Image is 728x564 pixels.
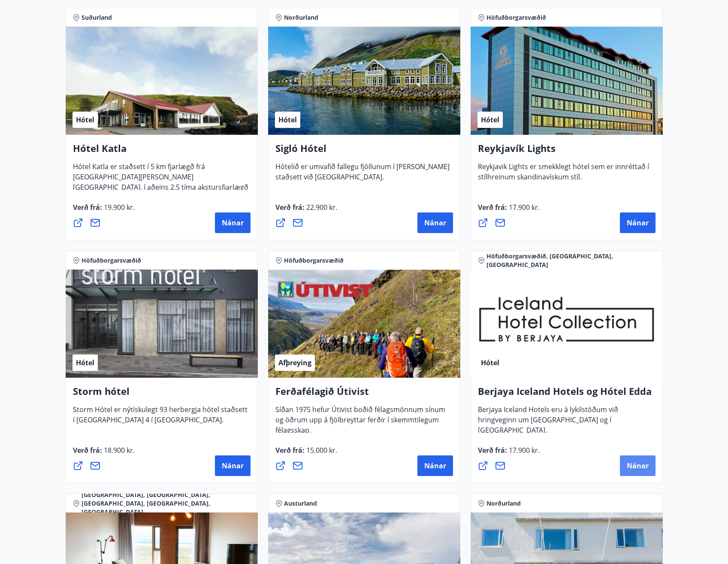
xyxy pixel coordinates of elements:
[275,162,450,188] span: Hótelið er umvafið fallegu fjöllunum í [PERSON_NAME] staðsett við [GEOGRAPHIC_DATA].
[507,203,540,212] span: 17.900 kr.
[82,491,251,516] span: [GEOGRAPHIC_DATA], [GEOGRAPHIC_DATA], [GEOGRAPHIC_DATA], [GEOGRAPHIC_DATA], [GEOGRAPHIC_DATA]
[627,218,649,227] span: Nánar
[478,142,656,161] h4: Reykjavík Lights
[73,142,251,161] h4: Hótel Katla
[424,218,446,227] span: Nánar
[82,13,112,22] span: Suðurland
[478,385,656,404] h4: Berjaya Iceland Hotels og Hótel Edda
[73,405,248,431] span: Storm Hótel er nýtískulegt 93 herbergja hótel staðsett í [GEOGRAPHIC_DATA] 4 í [GEOGRAPHIC_DATA].
[627,461,649,470] span: Nánar
[507,446,540,455] span: 17.900 kr.
[486,13,546,22] span: Höfuðborgarsvæðið
[278,358,311,367] span: Afþreying
[73,385,251,404] h4: Storm hótel
[275,446,337,462] span: Verð frá :
[305,203,337,212] span: 22.900 kr.
[102,203,135,212] span: 19.900 kr.
[486,252,656,269] span: Höfuðborgarsvæðið, [GEOGRAPHIC_DATA], [GEOGRAPHIC_DATA]
[417,455,453,476] button: Nánar
[102,446,135,455] span: 18.900 kr.
[222,461,244,470] span: Nánar
[620,455,656,476] button: Nánar
[275,142,453,161] h4: Sigló Hótel
[275,203,337,219] span: Verð frá :
[424,461,446,470] span: Nánar
[481,115,499,124] span: Hótel
[284,256,344,265] span: Höfuðborgarsvæðið
[275,405,445,442] span: Síðan 1975 hefur Útivist boðið félagsmönnum sínum og öðrum upp á fjölbreyttar ferðir í skemmtileg...
[481,358,499,367] span: Hótel
[478,405,618,442] span: Berjaya Iceland Hotels eru á lykilstöðum við hringveginn um [GEOGRAPHIC_DATA] og í [GEOGRAPHIC_DA...
[278,115,297,124] span: Hótel
[215,212,251,233] button: Nánar
[73,446,135,462] span: Verð frá :
[222,218,244,227] span: Nánar
[284,499,317,508] span: Austurland
[275,385,453,404] h4: Ferðafélagið Útivist
[478,446,540,462] span: Verð frá :
[76,358,94,367] span: Hótel
[76,115,94,124] span: Hótel
[417,212,453,233] button: Nánar
[305,446,337,455] span: 15.000 kr.
[73,162,248,209] span: Hótel Katla er staðsett í 5 km fjarlægð frá [GEOGRAPHIC_DATA][PERSON_NAME][GEOGRAPHIC_DATA], í að...
[284,13,318,22] span: Norðurland
[82,256,141,265] span: Höfuðborgarsvæðið
[478,203,540,219] span: Verð frá :
[73,203,135,219] span: Verð frá :
[486,499,521,508] span: Norðurland
[215,455,251,476] button: Nánar
[478,162,649,188] span: Reykjavik Lights er smekklegt hótel sem er innréttað í stílhreinum skandinavískum stíl.
[620,212,656,233] button: Nánar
